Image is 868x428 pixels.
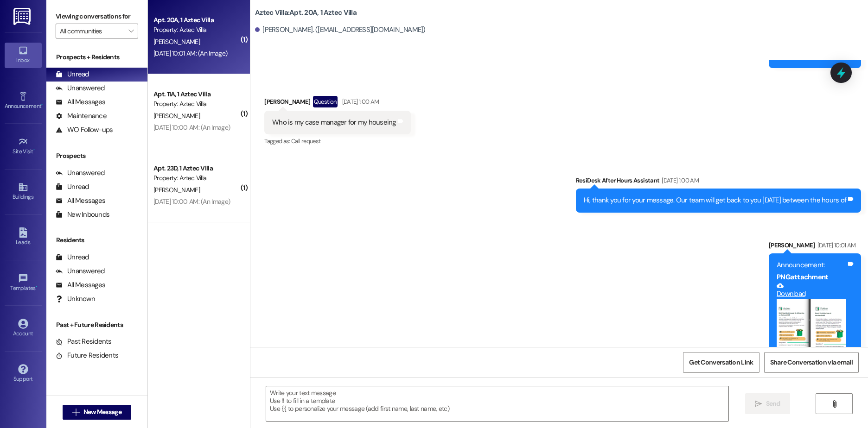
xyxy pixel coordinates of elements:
i:  [755,400,762,408]
button: Get Conversation Link [683,352,759,373]
div: All Messages [56,280,105,290]
span: Get Conversation Link [689,358,753,367]
div: Past + Future Residents [46,320,147,330]
div: Question [313,96,338,107]
div: Apt. 23D, 1 Aztec Villa [153,164,239,173]
div: All Messages [56,196,105,206]
a: Download [777,282,846,298]
a: Leads [5,225,42,250]
div: [PERSON_NAME] [264,96,411,111]
span: [PERSON_NAME] [153,186,200,194]
i:  [72,409,79,416]
span: New Message [83,407,121,417]
a: Account [5,316,42,341]
span: [PERSON_NAME] [153,38,200,46]
div: Future Residents [56,351,118,360]
div: [DATE] 1:00 AM [659,176,699,185]
div: Prospects [46,151,147,161]
span: [PERSON_NAME] [153,112,200,120]
div: WO Follow-ups [56,125,113,135]
div: All Messages [56,97,105,107]
div: Unread [56,182,89,192]
div: ResiDesk After Hours Assistant [576,176,861,189]
span: Share Conversation via email [770,358,853,367]
div: Apt. 20A, 1 Aztec Villa [153,15,239,25]
i:  [831,400,838,408]
b: PNG attachment [777,272,828,282]
div: Unread [56,69,89,79]
div: Property: Aztec Villa [153,173,239,183]
span: • [41,101,43,108]
div: Who is my case manager for my houseing [272,118,396,127]
a: Templates • [5,271,42,296]
a: Buildings [5,179,42,204]
div: [DATE] 1:00 AM [340,97,379,107]
div: New Inbounds [56,210,109,220]
div: Residents [46,235,147,245]
div: Unanswered [56,266,105,276]
span: • [36,283,37,290]
div: Unanswered [56,168,105,178]
div: Past Residents [56,337,112,346]
div: Unknown [56,294,95,304]
div: Tagged as: [264,134,411,148]
div: [DATE] 10:01 AM: (An Image) [153,49,227,57]
a: Inbox [5,43,42,68]
span: Send [766,399,780,409]
i:  [128,27,134,35]
a: Support [5,361,42,386]
div: Unanswered [56,83,105,93]
label: Viewing conversations for [56,9,138,24]
div: Maintenance [56,111,107,121]
div: [DATE] 10:00 AM: (An Image) [153,123,230,132]
div: Unread [56,252,89,262]
div: [PERSON_NAME] [769,240,861,253]
div: Property: Aztec Villa [153,25,239,35]
div: Property: Aztec Villa [153,99,239,109]
span: Call request [291,137,320,145]
a: Site Visit • [5,134,42,159]
div: Apt. 11A, 1 Aztec Villa [153,89,239,99]
div: Hi, thank you for your message. Our team will get back to you [DATE] between the hours of [584,195,846,205]
div: Prospects + Residents [46,52,147,62]
button: Send [745,393,790,414]
div: [DATE] 10:01 AM [815,240,856,250]
button: New Message [63,405,131,420]
button: Share Conversation via email [764,352,859,373]
div: [DATE] 10:00 AM: (An Image) [153,197,230,206]
b: Aztec Villa: Apt. 20A, 1 Aztec Villa [255,8,357,18]
img: ResiDesk Logo [13,8,32,25]
div: [PERSON_NAME]. ([EMAIL_ADDRESS][DOMAIN_NAME]) [255,25,426,35]
div: Announcement: [777,260,846,270]
button: Zoom image [777,299,846,350]
input: All communities [60,24,123,38]
span: • [33,147,35,153]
